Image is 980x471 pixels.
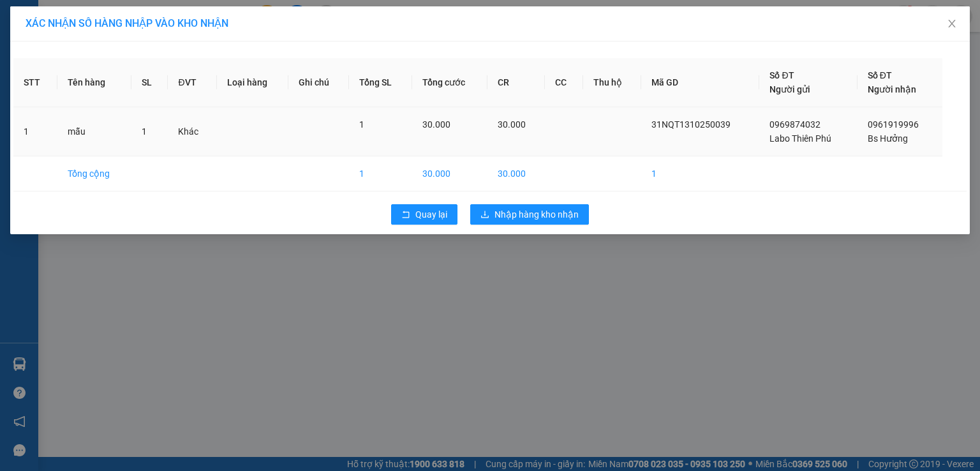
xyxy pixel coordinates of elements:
[868,84,916,94] span: Người nhận
[131,58,168,107] th: SL
[57,107,131,156] td: mẫu
[168,58,216,107] th: ĐVT
[868,70,892,80] span: Số ĐT
[11,10,115,52] strong: CÔNG TY TNHH DỊCH VỤ DU LỊCH THỜI ĐẠI
[494,207,579,221] span: Nhập hàng kho nhận
[288,58,349,107] th: Ghi chú
[57,58,131,107] th: Tên hàng
[412,156,487,191] td: 30.000
[57,156,131,191] td: Tổng cộng
[26,17,228,29] span: XÁC NHẬN SỐ HÀNG NHẬP VÀO KHO NHẬN
[769,70,794,80] span: Số ĐT
[13,107,57,156] td: 1
[487,58,545,107] th: CR
[415,207,447,221] span: Quay lại
[349,156,412,191] td: 1
[412,58,487,107] th: Tổng cước
[217,58,289,107] th: Loại hàng
[868,119,919,130] span: 0961919996
[769,133,831,144] span: Labo Thiên Phú
[641,58,759,107] th: Mã GD
[545,58,583,107] th: CC
[13,58,57,107] th: STT
[651,119,731,130] span: 31NQT1310250039
[142,126,147,137] span: 1
[769,84,810,94] span: Người gửi
[947,19,957,29] span: close
[480,210,489,220] span: download
[401,210,410,220] span: rollback
[8,55,119,100] span: Chuyển phát nhanh: [GEOGRAPHIC_DATA] - [GEOGRAPHIC_DATA]
[487,156,545,191] td: 30.000
[349,58,412,107] th: Tổng SL
[470,204,589,225] button: downloadNhập hàng kho nhận
[422,119,450,130] span: 30.000
[868,133,908,144] span: Bs Hưởng
[120,86,216,99] span: 63TQT1310250078
[4,45,7,110] img: logo
[583,58,642,107] th: Thu hộ
[498,119,526,130] span: 30.000
[934,6,970,42] button: Close
[391,204,457,225] button: rollbackQuay lại
[168,107,216,156] td: Khác
[769,119,820,130] span: 0969874032
[359,119,364,130] span: 1
[641,156,759,191] td: 1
